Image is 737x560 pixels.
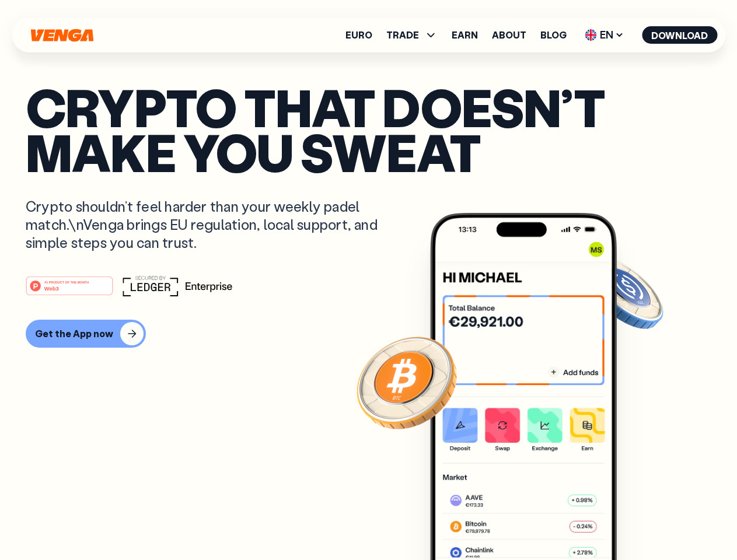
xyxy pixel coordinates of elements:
a: About [492,30,526,40]
span: EN [581,26,628,44]
a: #1 PRODUCT OF THE MONTHWeb3 [26,283,113,298]
span: TRADE [386,30,419,40]
span: TRADE [386,28,438,42]
img: flag-uk [585,29,596,41]
button: Download [642,26,717,44]
a: Euro [345,30,372,40]
img: USDC coin [582,251,666,335]
a: Get the App now [26,320,711,348]
tspan: Web3 [44,285,59,291]
a: Blog [540,30,567,40]
tspan: #1 PRODUCT OF THE MONTH [44,280,89,283]
p: Crypto that doesn’t make you sweat [26,85,711,174]
div: Get the App now [35,328,113,339]
a: Earn [452,30,478,40]
svg: Home [29,29,95,42]
img: Bitcoin [354,330,459,435]
p: Crypto shouldn’t feel harder than your weekly padel match.\nVenga brings EU regulation, local sup... [26,197,394,252]
button: Get the App now [26,320,146,348]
